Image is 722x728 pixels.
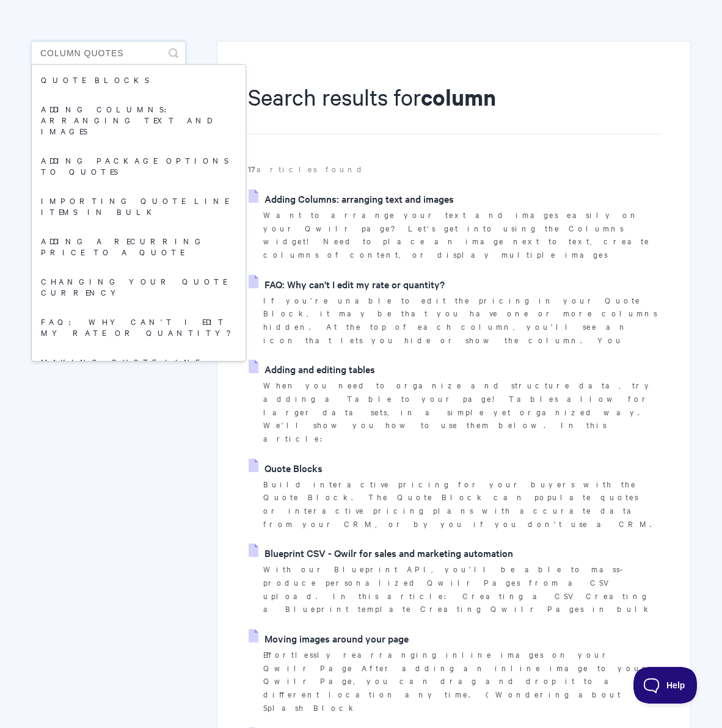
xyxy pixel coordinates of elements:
[263,294,660,347] p: If you're unable to edit the pricing in your Quote Block, it may be that you have one or more col...
[263,562,660,616] p: With our Blueprint API, you'll be able to mass-produce personalized Qwilr Pages from a CSV upload...
[263,208,660,261] p: Want to arrange your text and images easily on your Qwilr page? Let's get into using the Columns ...
[32,94,246,145] a: Adding Columns: arranging text and images
[249,544,513,562] a: Blueprint CSV - Qwilr for sales and marketing automation
[32,307,246,347] a: FAQ: Why can't I edit my rate or quantity?
[249,275,445,293] a: FAQ: Why can't I edit my rate or quantity?
[263,379,660,445] p: When you need to organize and structure data, try adding a Table to your page! Tables allow for l...
[32,186,246,226] a: Importing quote line items in bulk
[421,82,496,112] strong: column
[32,266,246,307] a: Changing Your Quote Currency
[32,347,246,387] a: Making quote line items optional
[633,667,698,704] iframe: Toggle Customer Support
[32,226,246,266] a: Adding A Recurring Price To A Quote
[248,81,660,134] h1: Search results for
[249,360,375,378] a: Adding and editing tables
[263,648,660,715] p: Effortlessly rearranging inline images on your Qwilr Page After adding an inline image to your Qw...
[249,459,323,477] a: Quote Blocks
[249,629,409,647] a: Moving images around your page
[31,41,186,65] input: Search
[32,65,246,94] a: Quote Blocks
[248,163,257,175] strong: 17
[249,189,454,208] a: Adding Columns: arranging text and images
[263,478,660,531] p: Build interactive pricing for your buyers with the Quote Block. The Quote Block can populate quot...
[248,162,660,176] p: articles found
[32,145,246,186] a: Adding package options to quotes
